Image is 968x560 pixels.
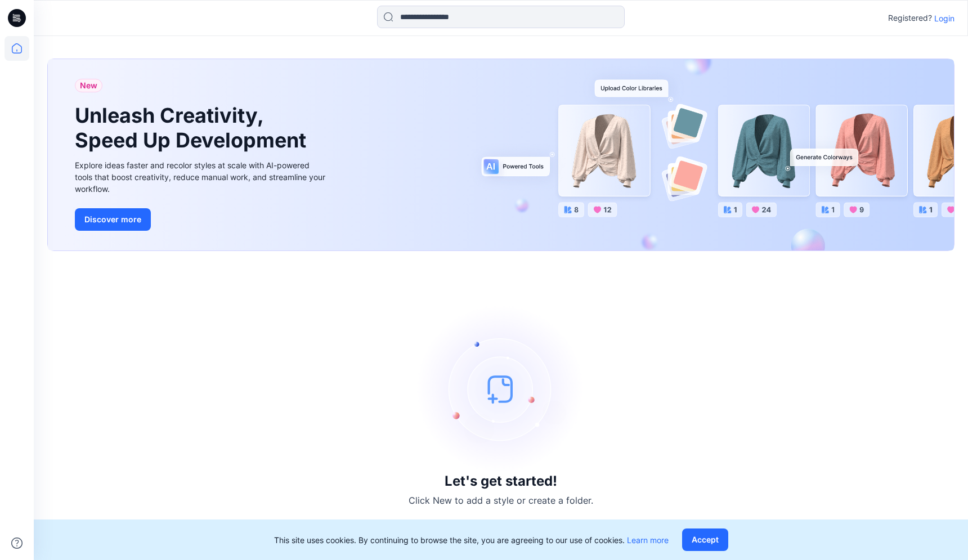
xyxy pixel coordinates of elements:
[75,159,328,195] div: Explore ideas faster and recolor styles at scale with AI-powered tools that boost creativity, red...
[934,12,954,24] p: Login
[416,304,585,473] img: empty-state-image.svg
[75,104,311,152] h1: Unleash Creativity, Speed Up Development
[409,494,593,507] p: Click New to add a style or create a folder.
[80,79,97,92] span: New
[682,528,728,551] button: Accept
[888,11,932,25] p: Registered?
[75,208,151,231] button: Discover more
[274,534,669,546] p: This site uses cookies. By continuing to browse the site, you are agreeing to our use of cookies.
[627,535,669,545] a: Learn more
[75,208,328,231] a: Discover more
[445,473,557,489] h3: Let's get started!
